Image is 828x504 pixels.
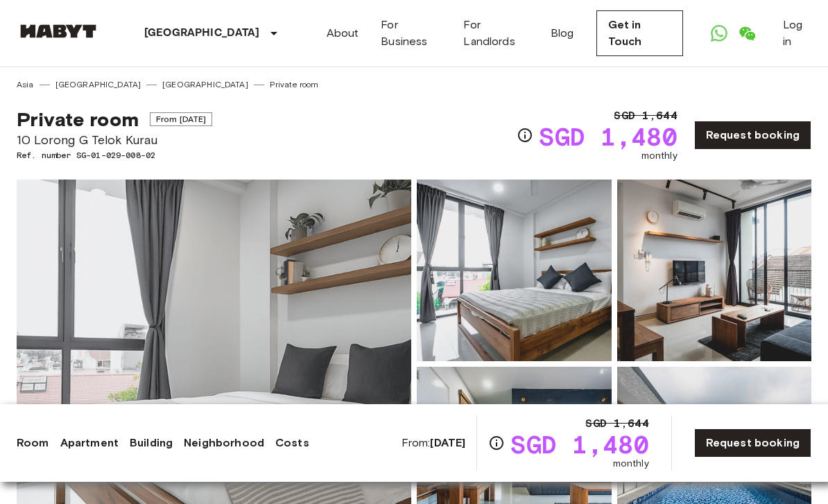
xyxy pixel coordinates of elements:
span: SGD 1,644 [614,107,677,124]
a: Asia [17,78,34,91]
a: Open WhatsApp [705,19,733,47]
span: Ref. number SG-01-029-008-02 [17,149,212,162]
p: [GEOGRAPHIC_DATA] [144,25,260,42]
span: 10 Lorong G Telok Kurau [17,131,212,149]
img: Habyt [17,24,100,38]
span: From [DATE] [150,112,213,126]
a: Room [17,435,49,451]
svg: Check cost overview for full price breakdown. Please note that discounts apply to new joiners onl... [488,435,505,451]
a: Request booking [694,428,811,458]
a: Get in Touch [596,10,684,56]
a: Building [130,435,173,451]
span: monthly [613,457,649,471]
a: Neighborhood [184,435,264,451]
a: [GEOGRAPHIC_DATA] [55,78,141,91]
b: [DATE] [430,436,465,449]
a: [GEOGRAPHIC_DATA] [162,78,248,91]
span: SGD 1,644 [585,415,648,432]
a: Log in [783,17,811,50]
a: About [327,25,359,42]
span: monthly [641,149,678,163]
a: Costs [275,435,309,451]
a: Request booking [694,121,811,150]
a: For Business [381,17,441,50]
a: Open WeChat [733,19,761,47]
a: Private room [270,78,319,91]
span: Private room [17,107,139,131]
a: Blog [551,25,574,42]
span: SGD 1,480 [510,432,648,457]
span: SGD 1,480 [539,124,677,149]
img: Picture of unit SG-01-029-008-02 [617,180,812,361]
a: For Landlords [463,17,528,50]
img: Picture of unit SG-01-029-008-02 [417,180,612,361]
svg: Check cost overview for full price breakdown. Please note that discounts apply to new joiners onl... [517,127,533,144]
a: Apartment [60,435,119,451]
span: From: [402,435,466,451]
